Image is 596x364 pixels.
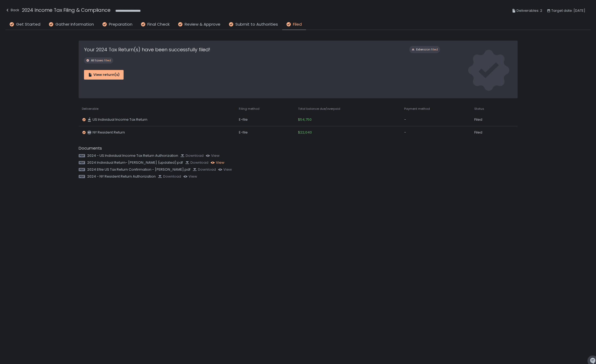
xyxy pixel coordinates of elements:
[180,153,204,158] button: Download
[298,107,340,111] span: Total balance due/overpaid
[109,21,132,28] span: Preparation
[517,7,542,14] span: Deliverables: 2
[239,107,259,111] span: Filing method
[235,21,278,28] span: Submit to Authorities
[211,160,224,165] button: view
[5,7,19,13] div: Back
[5,6,19,15] button: Back
[87,160,183,165] span: 2024 Individual Return- [PERSON_NAME] (updated).pdf
[239,130,292,135] div: E-file
[55,21,94,28] span: Gather Information
[82,107,98,111] span: Deliverable
[239,117,292,122] div: E-file
[16,21,40,28] span: Get Started
[158,174,181,179] button: Download
[147,21,170,28] span: Final Check
[93,130,125,135] span: NY Resident Return
[404,107,430,111] span: Payment method
[551,7,585,14] span: Target date: [DATE]
[416,48,438,52] span: Extension filed
[183,174,197,179] button: view
[88,131,91,134] text: NY
[185,160,208,165] button: Download
[87,174,156,179] span: 2024 - NY Resident Return Authorization
[91,58,111,62] span: All taxes filed
[88,72,120,77] div: View return(s)
[474,130,503,135] div: Filed
[193,167,216,172] button: Download
[84,70,124,80] button: View return(s)
[404,117,406,122] span: -
[185,21,220,28] span: Review & Approve
[22,6,110,14] h1: 2024 Income Tax Filing & Compliance
[474,117,503,122] div: Filed
[93,117,147,122] span: US Individual Income Tax Return
[206,153,220,158] button: view
[79,145,518,151] div: Documents
[84,46,210,53] h1: Your 2024 Tax Return(s) have been successfully filed!
[404,130,406,135] span: -
[474,107,484,111] span: Status
[293,21,302,28] span: Filed
[298,130,312,135] span: $22,040
[218,167,232,172] button: view
[87,167,190,172] span: 2024 Efile US Tax Return Confirmation - [PERSON_NAME].pdf
[298,117,312,122] span: $54,750
[87,153,178,158] span: 2024 - US Individual Income Tax Return Authorization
